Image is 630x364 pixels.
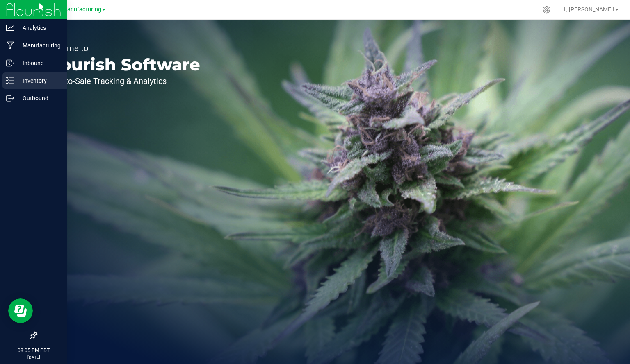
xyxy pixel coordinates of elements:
[6,94,14,102] inline-svg: Outbound
[14,41,64,50] p: Manufacturing
[541,6,552,14] div: Manage settings
[14,76,64,86] p: Inventory
[44,77,200,85] p: Seed-to-Sale Tracking & Analytics
[6,77,14,85] inline-svg: Inventory
[6,59,14,67] inline-svg: Inbound
[44,57,200,73] p: Flourish Software
[6,41,14,50] inline-svg: Manufacturing
[4,347,64,354] p: 08:05 PM PDT
[4,354,64,360] p: [DATE]
[14,23,64,33] p: Analytics
[14,58,64,68] p: Inbound
[44,44,200,52] p: Welcome to
[14,93,64,103] p: Outbound
[62,6,101,13] span: Manufacturing
[6,24,14,32] inline-svg: Analytics
[8,298,33,323] iframe: Resource center
[561,6,614,13] span: Hi, [PERSON_NAME]!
